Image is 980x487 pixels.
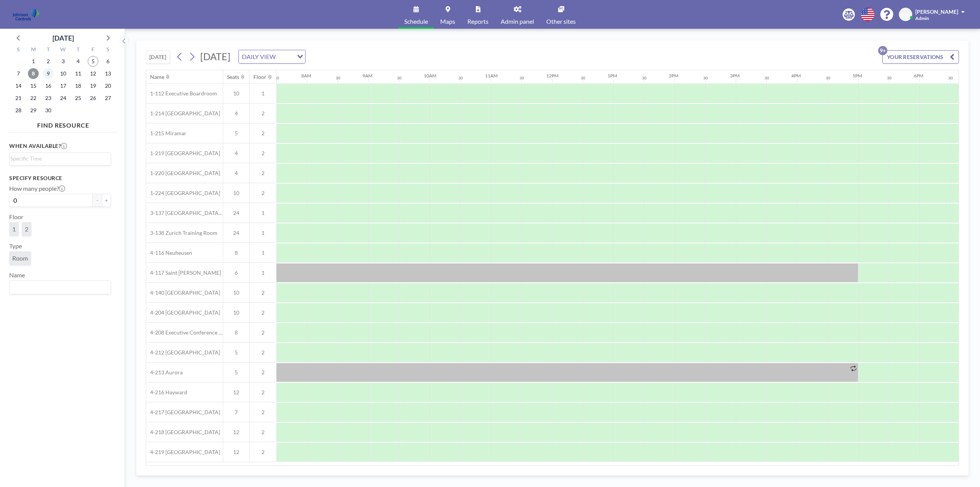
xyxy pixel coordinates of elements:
span: Saturday, September 6, 2025 [103,56,113,67]
span: 1 [12,225,16,233]
span: Monday, September 29, 2025 [28,105,39,116]
span: Sunday, September 14, 2025 [13,80,24,91]
div: S [11,45,26,55]
span: 4-212 [GEOGRAPHIC_DATA] [146,349,220,356]
input: Search for option [10,154,106,163]
div: 1PM [608,73,617,79]
span: Sunday, September 21, 2025 [13,93,24,103]
span: 2 [250,389,276,396]
span: Monday, September 1, 2025 [28,56,39,67]
span: 1-215 Miramar [146,130,186,137]
div: 5PM [853,73,862,79]
span: 7 [223,409,249,416]
button: YOUR RESERVATIONS9+ [882,50,959,64]
div: F [85,45,100,55]
span: 1 [250,230,276,236]
span: Tuesday, September 9, 2025 [43,68,54,79]
span: [PERSON_NAME] [915,8,958,15]
button: + [102,194,111,207]
span: 4 [223,110,249,117]
span: 1 [250,210,276,216]
span: 4-213 Aurora [146,369,183,376]
span: 2 [250,409,276,416]
span: Wednesday, September 24, 2025 [58,93,69,103]
span: 10 [223,90,249,97]
div: 8AM [301,73,311,79]
label: Name [9,271,25,279]
span: 4-116 Neuheusen [146,249,192,256]
span: 4-204 [GEOGRAPHIC_DATA] [146,309,220,316]
span: 4-217 [GEOGRAPHIC_DATA] [146,409,220,416]
span: Thursday, September 4, 2025 [73,56,83,67]
span: 2 [25,225,28,233]
div: 30 [458,75,463,80]
span: Schedule [404,18,428,25]
span: 2 [250,170,276,177]
span: Wednesday, September 10, 2025 [58,68,69,79]
div: 30 [397,75,402,80]
div: 9AM [363,73,372,79]
span: Friday, September 26, 2025 [88,93,98,103]
span: 5 [223,369,249,376]
div: 6PM [914,73,923,79]
span: Tuesday, September 30, 2025 [43,105,54,116]
span: 1 [250,90,276,97]
span: Sunday, September 7, 2025 [13,68,24,79]
div: 30 [826,75,830,80]
div: 30 [948,75,953,80]
input: Search for option [10,282,106,292]
div: 30 [703,75,708,80]
div: 30 [887,75,892,80]
span: MB [902,11,910,18]
span: 1-224 [GEOGRAPHIC_DATA] [146,190,220,197]
span: Saturday, September 27, 2025 [103,93,113,103]
span: Room [12,254,28,262]
span: 2 [250,369,276,376]
span: 1 [250,269,276,276]
div: T [41,45,56,55]
span: 2 [250,110,276,117]
span: 4 [223,170,249,177]
div: W [56,45,71,55]
div: 30 [764,75,769,80]
span: 2 [250,130,276,137]
span: 6 [223,269,249,276]
span: [DATE] [200,51,230,62]
span: 2 [250,329,276,336]
button: - [93,194,102,207]
span: Thursday, September 25, 2025 [73,93,83,103]
span: 12 [223,429,249,436]
span: Wednesday, September 3, 2025 [58,56,69,67]
span: 10 [223,309,249,316]
label: Type [9,242,22,250]
span: Thursday, September 11, 2025 [73,68,83,79]
div: Name [150,74,164,80]
span: Admin [915,15,929,21]
span: Sunday, September 28, 2025 [13,105,24,116]
span: 3-138 Zurich Training Room [146,230,217,236]
h3: Specify resource [9,175,111,182]
div: 30 [519,75,524,80]
span: 12 [223,389,249,396]
span: Tuesday, September 16, 2025 [43,80,54,91]
span: Friday, September 12, 2025 [88,68,98,79]
span: 2 [250,190,276,197]
span: Saturday, September 13, 2025 [103,68,113,79]
div: Floor [253,74,266,80]
span: 5 [223,130,249,137]
span: 10 [223,289,249,296]
span: 4-140 [GEOGRAPHIC_DATA] [146,289,220,296]
div: Search for option [10,281,111,294]
span: 1-214 [GEOGRAPHIC_DATA] [146,110,220,117]
span: Tuesday, September 23, 2025 [43,93,54,103]
div: 2PM [669,73,678,79]
span: DAILY VIEW [240,52,277,62]
input: Search for option [278,52,292,62]
span: Maps [440,18,455,25]
span: 4-117 Saint [PERSON_NAME] [146,269,221,276]
span: 2 [250,429,276,436]
div: Seats [227,74,239,80]
span: Monday, September 22, 2025 [28,93,39,103]
span: Saturday, September 20, 2025 [103,80,113,91]
div: 11AM [485,73,498,79]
